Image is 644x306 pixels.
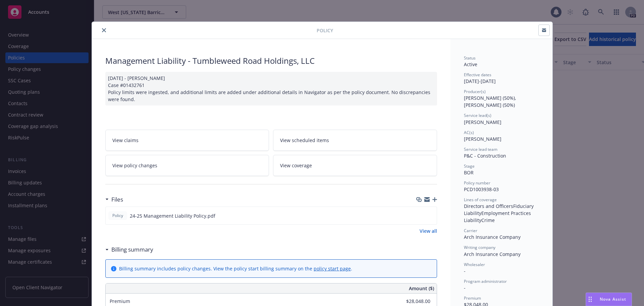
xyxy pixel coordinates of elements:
span: View claims [112,137,139,144]
span: P&C - Construction [464,152,506,159]
a: View all [420,227,437,234]
span: View policy changes [112,162,157,169]
span: Active [464,61,477,68]
span: AC(s) [464,130,474,135]
span: Policy [317,27,333,34]
span: Program administrator [464,278,507,284]
span: Lines of coverage [464,197,497,203]
span: Arch Insurance Company [464,234,521,240]
span: [PERSON_NAME] [464,136,501,142]
span: Writing company [464,245,495,250]
span: [PERSON_NAME] [464,119,501,125]
span: Carrier [464,228,477,233]
a: View scheduled items [273,130,437,151]
span: Policy number [464,180,490,186]
span: BOR [464,169,474,176]
span: Stage [464,163,475,169]
div: Files [105,195,123,204]
span: [PERSON_NAME] (50%), [PERSON_NAME] (50%) [464,95,518,108]
span: View coverage [280,162,312,169]
a: View claims [105,130,269,151]
div: [DATE] - [DATE] [464,72,539,85]
span: View scheduled items [280,137,329,144]
div: Management Liability - Tumbleweed Road Holdings, LLC [105,55,437,67]
span: Wholesaler [464,262,485,267]
div: Drag to move [586,293,594,306]
span: 24-25 Management Liability Policy.pdf [130,212,215,219]
span: Arch Insurance Company [464,251,521,257]
span: Employment Practices Liability [464,210,532,223]
div: Billing summary includes policy changes. View the policy start billing summary on the . [119,265,352,272]
span: Producer(s) [464,89,486,94]
div: [DATE] - [PERSON_NAME] Case #01432761 Policy limits were ingested, and additional limits are adde... [105,72,437,105]
span: - [464,285,466,291]
span: Nova Assist [600,296,626,302]
span: Amount ($) [409,285,434,292]
span: Fiduciary Liability [464,203,535,216]
button: Nova Assist [586,293,632,306]
button: download file [417,212,423,219]
h3: Billing summary [111,245,153,254]
span: Crime [481,217,495,223]
button: close [100,26,108,34]
span: PCD1003938-03 [464,186,499,192]
h3: Files [111,195,123,204]
span: Directors and Officers [464,203,513,209]
span: Service lead(s) [464,113,491,118]
a: policy start page [314,265,351,272]
a: View coverage [273,155,437,176]
span: Status [464,55,476,61]
span: - [464,268,466,274]
span: Premium [110,298,130,304]
span: Premium [464,295,481,301]
span: Effective dates [464,72,491,78]
button: preview file [428,212,434,219]
span: Policy [111,213,124,219]
span: Service lead team [464,146,497,152]
div: Billing summary [105,245,153,254]
a: View policy changes [105,155,269,176]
